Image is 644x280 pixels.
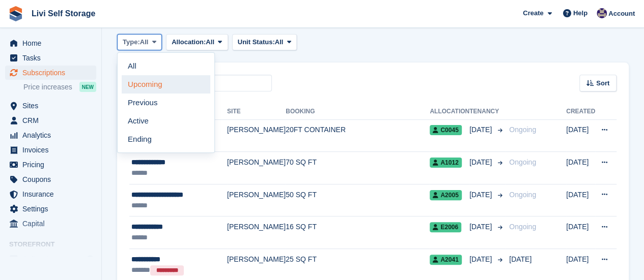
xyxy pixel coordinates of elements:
th: Site [227,104,286,120]
span: All [275,37,284,47]
span: Coupons [22,172,83,186]
a: menu [5,99,96,113]
span: Sort [596,78,609,88]
td: 16 SQ FT [286,216,430,249]
span: Sites [22,99,83,113]
img: stora-icon-8386f47178a22dfd0bd8f6a31ec36ba5ce8667c1dd55bd0f319d3a0aa187defe.svg [8,6,23,21]
span: Subscriptions [22,66,83,80]
span: Price increases [23,82,72,92]
td: [PERSON_NAME] [227,184,286,216]
span: Home [22,36,83,50]
span: All [140,37,149,47]
img: Jim [597,8,607,18]
span: Invoices [22,143,83,157]
span: E2006 [430,222,461,232]
button: Allocation: All [166,34,228,51]
span: Allocation: [172,37,206,47]
td: [PERSON_NAME] [227,152,286,184]
td: [DATE] [566,152,595,184]
a: Ending [122,130,210,148]
div: NEW [79,82,96,92]
span: Create [523,8,543,18]
span: Storefront [9,239,101,250]
a: Preview store [84,253,96,265]
span: [DATE] [469,190,494,200]
a: All [122,57,210,75]
th: Booking [286,104,430,120]
span: Analytics [22,128,83,142]
span: Account [608,9,635,19]
td: 50 SQ FT [286,184,430,216]
span: [DATE] [469,157,494,168]
td: 20FT CONTAINER [286,119,430,152]
span: All [206,37,214,47]
a: Previous [122,94,210,112]
a: menu [5,66,96,80]
span: Insurance [22,187,83,201]
a: menu [5,128,96,142]
span: C0045 [430,125,461,135]
span: Pricing [22,158,83,172]
a: menu [5,113,96,128]
a: menu [5,216,96,231]
th: Created [566,104,595,120]
span: Type: [123,37,140,47]
span: Ongoing [509,158,536,166]
a: Active [122,112,210,130]
span: Ongoing [509,126,536,134]
span: Ongoing [509,223,536,231]
td: [DATE] [566,216,595,249]
span: [DATE] [469,222,494,232]
a: menu [5,202,96,216]
a: menu [5,187,96,201]
a: menu [5,36,96,50]
td: [PERSON_NAME] [227,119,286,152]
a: menu [5,158,96,172]
a: menu [5,252,96,266]
span: Unit Status: [238,37,275,47]
button: Unit Status: All [232,34,297,51]
td: [DATE] [566,119,595,152]
button: Type: All [117,34,162,51]
span: Ongoing [509,191,536,199]
th: Allocation [430,104,469,120]
a: Upcoming [122,75,210,94]
span: [DATE] [469,125,494,135]
span: A1012 [430,158,461,168]
th: Tenancy [469,104,505,120]
span: Help [573,8,587,18]
a: menu [5,172,96,186]
span: Online Store [22,252,83,266]
span: CRM [22,113,83,128]
td: [PERSON_NAME] [227,216,286,249]
a: Price increases NEW [23,81,96,92]
td: [DATE] [566,184,595,216]
span: A2005 [430,190,461,200]
span: Settings [22,202,83,216]
span: [DATE] [509,255,531,263]
a: menu [5,51,96,65]
td: 70 SQ FT [286,152,430,184]
span: Capital [22,216,83,231]
span: Tasks [22,51,83,65]
a: menu [5,143,96,157]
span: A2041 [430,255,461,265]
span: [DATE] [469,254,494,265]
a: Livi Self Storage [27,5,99,22]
